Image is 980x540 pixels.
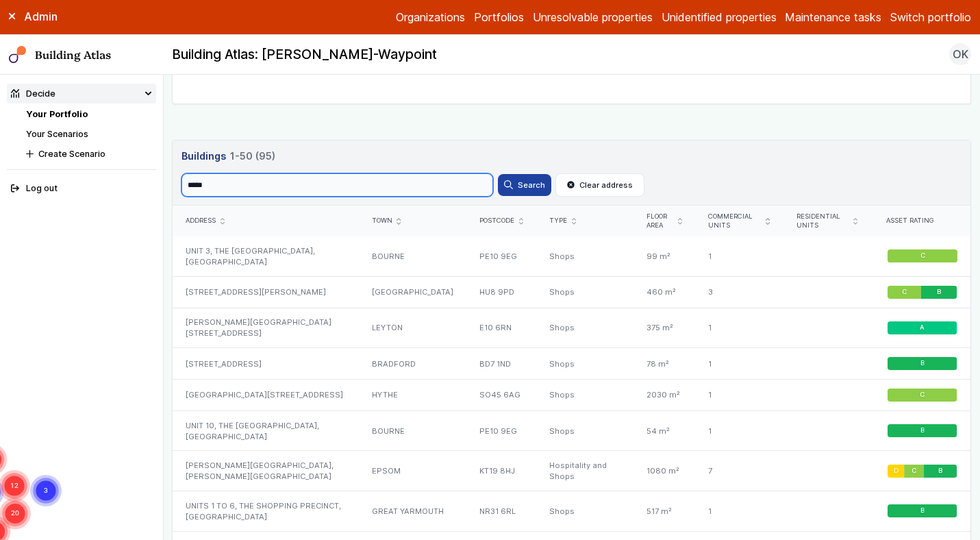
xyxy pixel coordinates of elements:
div: 1 [695,348,783,380]
div: HU8 9PD [466,276,536,308]
a: Unidentified properties [662,9,777,25]
span: OK [953,46,968,62]
div: 517 m² [633,491,695,531]
div: Shops [536,236,633,276]
div: Commercial units [708,212,770,230]
div: Decide [11,87,55,100]
div: PE10 9EG [466,236,536,276]
div: LEYTON [359,308,466,348]
button: Switch portfolio [890,9,971,25]
div: Shops [536,348,633,380]
div: 460 m² [633,276,695,308]
div: KT19 8HJ [466,451,536,491]
span: C [920,391,925,400]
div: PE10 9EG [466,410,536,451]
button: OK [949,43,971,65]
div: 54 m² [633,410,695,451]
a: [STREET_ADDRESS][PERSON_NAME][GEOGRAPHIC_DATA]HU8 9PDShops460 m²3CB [173,276,970,308]
span: B [920,506,925,515]
div: UNIT 3, THE [GEOGRAPHIC_DATA], [GEOGRAPHIC_DATA] [173,236,358,276]
div: SO45 6AG [466,380,536,411]
div: Type [549,217,620,225]
div: 78 m² [633,348,695,380]
div: Shops [536,380,633,411]
span: C [920,252,925,261]
div: [GEOGRAPHIC_DATA][STREET_ADDRESS] [173,380,358,411]
a: Your Scenarios [26,129,88,139]
div: Shops [536,308,633,348]
a: [PERSON_NAME][GEOGRAPHIC_DATA][STREET_ADDRESS]LEYTONE10 6RNShops375 m²1A [173,308,970,348]
div: 99 m² [633,236,695,276]
div: Town [372,217,453,225]
a: Unresolvable properties [533,9,653,25]
div: [PERSON_NAME][GEOGRAPHIC_DATA][STREET_ADDRESS] [173,308,358,348]
a: Maintenance tasks [785,9,881,25]
button: Log out [7,179,156,199]
a: [STREET_ADDRESS]BRADFORDBD7 1NDShops78 m²1B [173,348,970,380]
div: 1 [695,308,783,348]
div: 1 [695,410,783,451]
a: UNIT 3, THE [GEOGRAPHIC_DATA], [GEOGRAPHIC_DATA]BOURNEPE10 9EGShops99 m²1C [173,236,970,276]
button: Search [498,174,551,196]
div: 3 [695,276,783,308]
a: Portfolios [474,9,524,25]
div: 375 m² [633,308,695,348]
a: [PERSON_NAME][GEOGRAPHIC_DATA], [PERSON_NAME][GEOGRAPHIC_DATA]EPSOMKT19 8HJHospitality and Shops1... [173,451,970,491]
a: [GEOGRAPHIC_DATA][STREET_ADDRESS]HYTHESO45 6AGShops2030 m²1C [173,380,970,411]
div: 1080 m² [633,451,695,491]
span: A [920,323,925,332]
div: Shops [536,276,633,308]
span: 1-50 (95) [230,149,275,164]
div: 1 [695,380,783,411]
span: C [902,288,907,297]
div: Hospitality and Shops [536,451,633,491]
div: Shops [536,410,633,451]
a: Organizations [396,9,465,25]
div: Asset rating [886,217,957,225]
div: [PERSON_NAME][GEOGRAPHIC_DATA], [PERSON_NAME][GEOGRAPHIC_DATA] [173,451,358,491]
span: D [893,467,898,476]
h2: Building Atlas: [PERSON_NAME]-Waypoint [172,46,437,64]
div: Residential units [796,212,857,230]
span: B [939,467,943,476]
div: UNIT 10, THE [GEOGRAPHIC_DATA], [GEOGRAPHIC_DATA] [173,410,358,451]
div: BOURNE [359,410,466,451]
div: GREAT YARMOUTH [359,491,466,531]
div: [GEOGRAPHIC_DATA] [359,276,466,308]
span: C [912,467,916,476]
div: [STREET_ADDRESS][PERSON_NAME] [173,276,358,308]
a: UNITS 1 TO 6, THE SHOPPING PRECINCT, [GEOGRAPHIC_DATA]GREAT YARMOUTHNR31 6RLShops517 m²1B [173,491,970,531]
div: 2030 m² [633,380,695,411]
div: 1 [695,236,783,276]
div: BD7 1ND [466,348,536,380]
img: main-0bbd2752.svg [9,46,27,64]
div: E10 6RN [466,308,536,348]
div: Floor area [646,212,682,230]
div: 7 [695,451,783,491]
div: HYTHE [359,380,466,411]
button: Create Scenario [22,144,156,164]
div: 1 [695,491,783,531]
div: BOURNE [359,236,466,276]
span: B [920,359,925,368]
span: B [920,426,925,435]
div: NR31 6RL [466,491,536,531]
div: [STREET_ADDRESS] [173,348,358,380]
div: Postcode [479,217,523,225]
a: Your Portfolio [26,109,88,119]
a: UNIT 10, THE [GEOGRAPHIC_DATA], [GEOGRAPHIC_DATA]BOURNEPE10 9EGShops54 m²1B [173,410,970,451]
button: Clear address [555,173,644,197]
div: Shops [536,491,633,531]
div: UNITS 1 TO 6, THE SHOPPING PRECINCT, [GEOGRAPHIC_DATA] [173,491,358,531]
div: EPSOM [359,451,466,491]
h3: Buildings [181,149,962,164]
div: BRADFORD [359,348,466,380]
div: Address [186,217,345,225]
summary: Decide [7,84,156,103]
span: B [937,288,941,297]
